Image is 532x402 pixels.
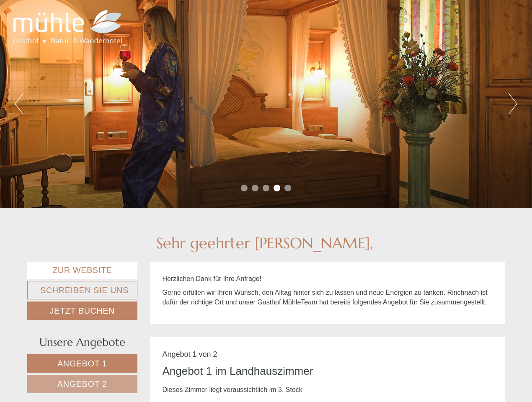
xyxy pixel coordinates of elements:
[57,359,107,368] span: Angebot 1
[509,93,517,114] button: Next
[163,363,313,379] div: Angebot 1 im Landhauszimmer
[27,262,137,279] a: Zur Website
[301,299,487,306] span: Team hat bereits folgendes Angebot für Sie zusammengestellt:
[156,235,373,252] h1: Sehr geehrter [PERSON_NAME],
[163,288,493,307] p: Gasthof Mühle
[163,289,488,306] span: Gerne erfüllen wir Ihren Wunsch, den Alltag hinter sich zu lassen und neue Energien zu tanken. Ri...
[15,93,23,114] button: Previous
[27,301,137,320] a: Jetzt buchen
[163,385,493,395] p: Dieses Zimmer liegt voraussichtlich im 3. Stock
[57,379,107,389] span: Angebot 2
[27,335,137,350] div: Unsere Angebote
[163,275,262,282] span: Herzlichen Dank für Ihre Anfrage!
[27,281,137,299] a: Schreiben Sie uns
[163,350,217,358] span: Angebot 1 von 2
